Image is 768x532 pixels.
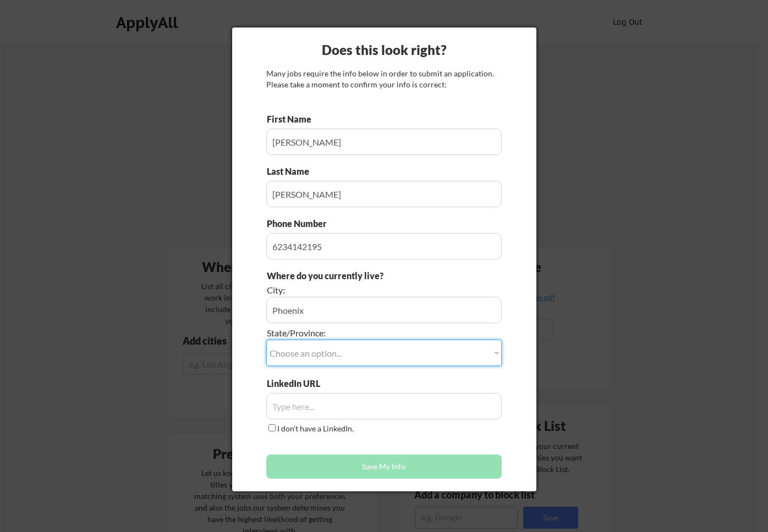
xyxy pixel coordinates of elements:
div: Many jobs require the info below in order to submit an application. Please take a moment to confi... [266,68,502,90]
input: Type here... [266,233,502,259]
input: e.g. Los Angeles [266,297,502,323]
div: LinkedIn URL [267,378,349,390]
div: First Name [267,113,320,125]
label: I don't have a LinkedIn. [277,424,354,433]
input: Type here... [266,181,502,207]
div: Where do you currently live? [267,270,440,282]
input: Type here... [266,393,502,419]
input: Type here... [266,129,502,155]
div: State/Province: [267,327,440,339]
div: City: [267,284,440,296]
div: Does this look right? [232,41,536,59]
div: Phone Number [267,218,333,230]
button: Save My Info [266,455,502,479]
div: Last Name [267,165,320,178]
